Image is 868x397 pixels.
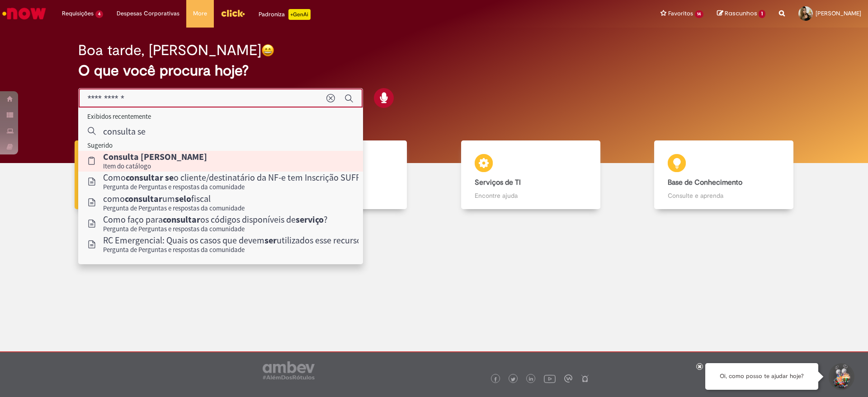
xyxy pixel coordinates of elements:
[816,9,861,17] span: [PERSON_NAME]
[511,377,515,382] img: logo_footer_twitter.png
[668,178,742,187] b: Base de Conhecimento
[668,9,693,18] span: Favoritos
[725,9,757,18] span: Rascunhos
[261,44,274,57] img: happy-face.png
[668,191,780,200] p: Consulte e aprenda
[193,9,207,18] span: More
[529,377,533,382] img: logo_footer_linkedin.png
[759,10,765,18] span: 1
[581,374,589,383] img: logo_footer_naosei.png
[78,42,261,58] h2: Boa tarde, [PERSON_NAME]
[62,9,94,18] span: Requisições
[78,63,790,79] h2: O que você procura hoje?
[434,140,627,210] a: Serviços de TI Encontre ajuda
[695,10,704,18] span: 14
[221,6,245,20] img: click_logo_yellow_360x200.png
[475,178,521,187] b: Serviços de TI
[717,9,765,18] a: Rascunhos
[475,191,587,200] p: Encontre ajuda
[95,10,103,18] span: 4
[1,5,47,23] img: ServiceNow
[47,140,241,210] a: Tirar dúvidas Tirar dúvidas com Lupi Assist e Gen Ai
[627,140,821,210] a: Base de Conhecimento Consulte e aprenda
[263,361,315,379] img: logo_footer_ambev_rotulo_gray.png
[544,373,556,384] img: logo_footer_youtube.png
[705,363,818,390] div: Oi, como posso te ajudar hoje?
[493,377,498,382] img: logo_footer_facebook.png
[117,9,179,18] span: Despesas Corporativas
[827,363,854,390] button: Iniciar Conversa de Suporte
[259,9,311,20] div: Padroniza
[288,9,311,20] p: +GenAi
[564,374,572,383] img: logo_footer_workplace.png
